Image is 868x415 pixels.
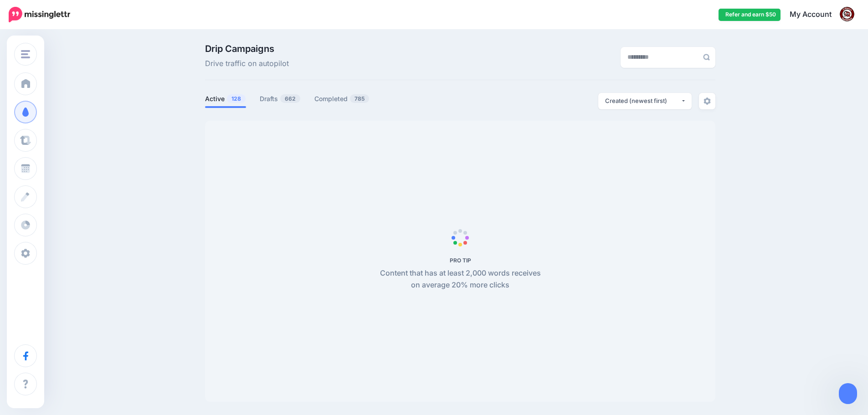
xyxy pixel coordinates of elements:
[280,94,300,103] span: 662
[375,257,546,264] h5: PRO TIP
[205,44,289,53] span: Drip Campaigns
[703,54,710,61] img: search-grey-6.png
[205,58,289,70] span: Drive traffic on autopilot
[350,94,369,103] span: 785
[21,50,30,58] img: menu.png
[205,93,246,104] a: Active128
[9,7,70,22] img: Missinglettr
[605,97,681,105] div: Created (newest first)
[719,9,781,21] a: Refer and earn $50
[227,94,246,103] span: 128
[375,267,546,291] p: Content that has at least 2,000 words receives on average 20% more clicks
[704,97,711,105] img: settings-grey.png
[781,4,854,26] a: My Account
[314,93,370,104] a: Completed785
[598,93,692,109] button: Created (newest first)
[260,93,301,104] a: Drafts662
